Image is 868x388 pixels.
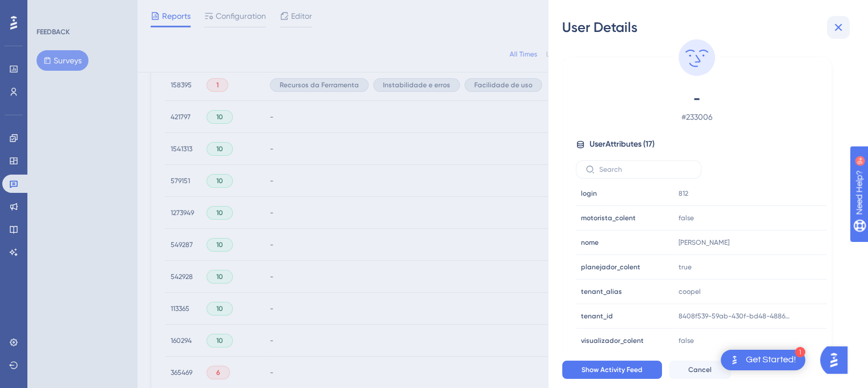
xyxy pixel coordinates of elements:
[27,3,71,17] span: Need Help?
[721,350,805,370] div: Open Get Started! checklist, remaining modules: 1
[679,336,694,345] span: false
[679,213,694,223] span: false
[688,365,712,374] span: Cancel
[820,343,854,377] iframe: UserGuiding AI Assistant Launcher
[679,312,793,321] span: 8408f539-59ab-430f-bd48-48868f21b814
[581,287,622,296] span: tenant_alias
[679,262,692,272] span: true
[581,189,597,198] span: login
[581,336,644,345] span: visualizador_colent
[562,361,662,379] button: Show Activity Feed
[596,110,797,124] span: # 233006
[582,365,643,374] span: Show Activity Feed
[581,213,636,223] span: motorista_colent
[795,347,805,357] div: 1
[581,262,640,272] span: planejador_colent
[599,165,692,173] input: Search
[679,287,701,296] span: coopel
[562,18,854,37] div: User Details
[728,353,741,367] img: launcher-image-alternative-text
[78,6,84,15] div: 9+
[746,354,796,366] div: Get Started!
[679,238,729,247] span: [PERSON_NAME]
[679,189,688,198] span: 812
[581,312,613,321] span: tenant_id
[596,90,797,108] span: -
[669,361,731,379] button: Cancel
[581,238,599,247] span: nome
[590,138,655,151] span: User Attributes ( 17 )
